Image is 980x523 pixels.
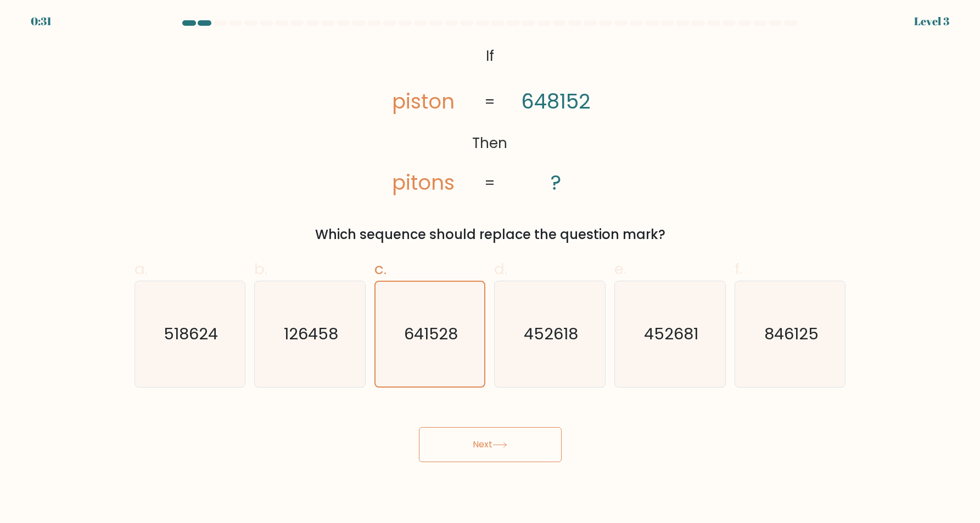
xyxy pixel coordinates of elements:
[484,173,495,193] tspan: =
[551,169,562,197] tspan: ?
[135,258,148,280] span: a.
[284,323,338,345] text: 126458
[522,87,591,116] tspan: 648152
[404,323,458,345] text: 641528
[393,168,455,197] tspan: pitons
[486,46,494,66] tspan: If
[164,323,218,345] text: 518624
[644,323,698,345] text: 452681
[362,42,618,198] svg: @import url('[URL][DOMAIN_NAME]);
[494,258,507,280] span: d.
[254,258,267,280] span: b.
[614,258,626,280] span: e.
[472,133,507,153] tspan: Then
[31,13,52,30] div: 0:31
[393,87,455,116] tspan: piston
[419,427,562,462] button: Next
[914,13,949,30] div: Level 3
[141,225,839,245] div: Which sequence should replace the question mark?
[524,323,578,345] text: 452618
[374,258,387,280] span: c.
[735,258,742,280] span: f.
[484,92,495,112] tspan: =
[764,323,819,345] text: 846125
